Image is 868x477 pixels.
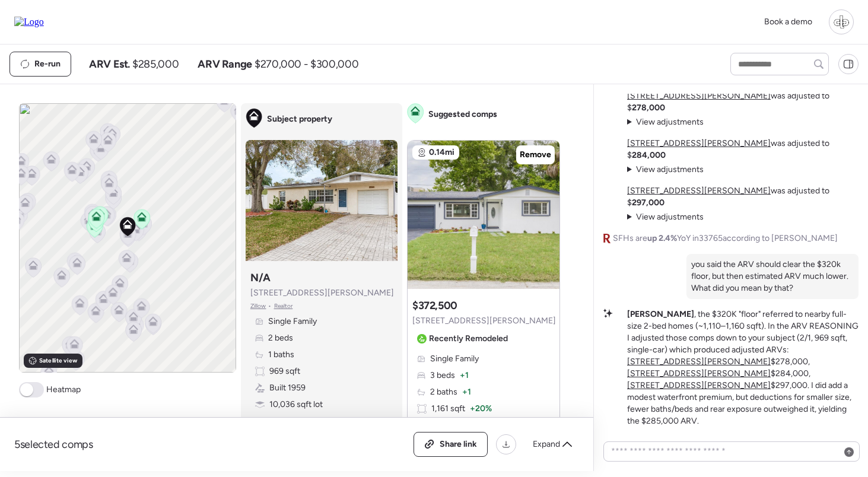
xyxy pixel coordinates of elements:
[268,301,271,311] span: •
[250,287,394,299] span: [STREET_ADDRESS][PERSON_NAME]
[627,186,771,196] a: [STREET_ADDRESS][PERSON_NAME]
[255,57,358,71] span: $270,000 - $300,000
[764,17,812,27] span: Book a demo
[268,316,317,327] span: Single Family
[647,233,677,243] span: up 2.4%
[440,438,477,450] span: Share link
[627,116,704,128] summary: View adjustments
[627,380,771,390] a: [STREET_ADDRESS][PERSON_NAME]
[14,437,93,451] span: 5 selected comps
[520,149,551,161] span: Remove
[636,164,704,174] span: View adjustments
[267,113,332,125] span: Subject property
[627,138,771,148] a: [STREET_ADDRESS][PERSON_NAME]
[39,356,77,365] span: Satellite view
[250,301,266,311] span: Zillow
[274,301,293,311] span: Realtor
[627,309,859,427] p: , the $320K "floor" referred to nearby full-size 2-bed homes (~1,110–1,160 sqft). In the ARV REAS...
[627,90,859,114] p: was adjusted to $
[431,403,465,415] span: 1,161 sqft
[627,138,859,161] p: was adjusted to $
[470,403,492,415] span: + 20%
[691,259,854,294] p: you said the ARV should clear the $320k floor, but then estimated ARV much lower. What did you me...
[89,57,130,71] span: ARV Est.
[412,315,556,327] span: [STREET_ADDRESS][PERSON_NAME]
[627,309,694,319] strong: [PERSON_NAME]
[627,357,771,367] a: [STREET_ADDRESS][PERSON_NAME]
[636,117,704,127] span: View adjustments
[636,212,704,222] span: View adjustments
[627,91,771,101] a: [STREET_ADDRESS][PERSON_NAME]
[132,57,179,71] span: $285,000
[429,147,454,158] span: 0.14mi
[430,386,457,398] span: 2 baths
[613,233,838,244] span: SFHs are YoY in 33765 according to [PERSON_NAME]
[632,198,664,208] strong: 297,000
[627,368,771,379] a: [STREET_ADDRESS][PERSON_NAME]
[533,438,560,450] span: Expand
[430,370,455,381] span: 3 beds
[632,150,666,160] strong: 284,000
[412,298,457,313] h3: $372,500
[46,384,81,396] span: Heatmap
[627,164,704,176] summary: View adjustments
[627,185,859,209] p: was adjusted to $
[250,271,271,285] h3: N/A
[632,103,665,113] strong: 278,000
[269,399,323,411] span: 10,036 sqft lot
[269,415,297,427] span: Garage
[428,109,497,120] span: Suggested comps
[429,333,508,345] span: Recently Remodeled
[268,332,293,344] span: 2 beds
[14,17,44,27] img: Logo
[198,57,252,71] span: ARV Range
[34,58,61,70] span: Re-run
[430,353,479,365] span: Single Family
[269,365,300,377] span: 969 sqft
[462,386,471,398] span: + 1
[269,382,306,394] span: Built 1959
[268,349,294,361] span: 1 baths
[460,370,469,381] span: + 1
[627,211,704,223] summary: View adjustments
